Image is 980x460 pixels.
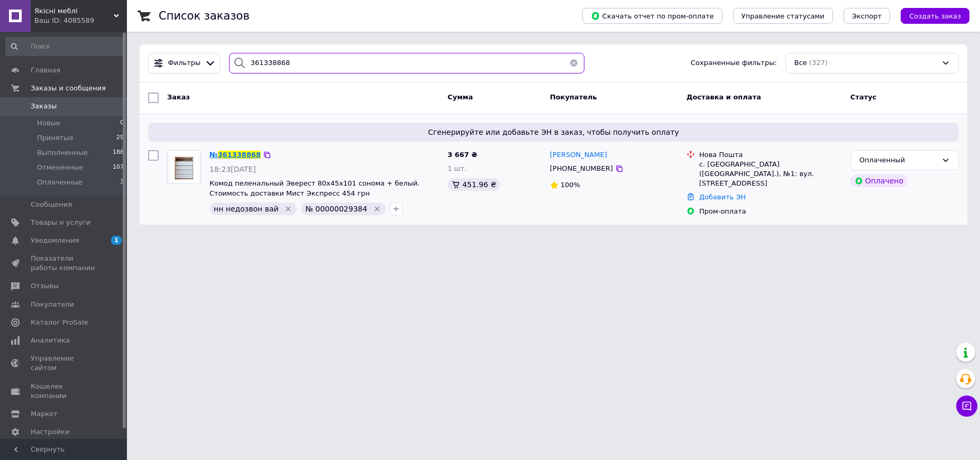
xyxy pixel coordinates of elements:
span: 107 [113,163,124,172]
span: № [209,151,218,159]
button: Чат с покупателем [956,395,977,417]
div: Оплаченный [859,155,937,166]
span: (327) [809,59,828,67]
span: Каталог ProSale [31,318,88,327]
span: Отзывы [31,281,59,291]
span: нн недозвон вай [214,205,279,213]
span: Заказы [31,102,57,111]
button: Экспорт [844,8,890,24]
span: Фильтры [168,58,201,68]
span: Выполненные [37,148,88,158]
span: Статус [850,93,877,101]
span: 0 [120,118,124,128]
img: Фото товару [170,151,198,183]
a: Фото товару [167,150,201,184]
a: Комод пеленальный Эверест 80х45х101 сонома + белый. Стоимость доставки Мист Экспресс 454 грн [209,179,420,197]
span: Главная [31,66,60,75]
span: Заказы и сообщения [31,84,106,93]
span: Аналитика [31,336,70,345]
span: Экспорт [852,12,882,20]
span: Доставка и оплата [686,93,761,101]
button: Управление статусами [733,8,833,24]
span: Сгенерируйте или добавьте ЭН в заказ, чтобы получить оплату [152,127,955,137]
span: Управление сайтом [31,354,98,373]
h1: Список заказов [159,10,250,22]
span: Все [794,58,807,68]
span: Управление статусами [741,12,825,20]
span: Настройки [31,427,69,437]
span: Покупатель [550,93,597,101]
span: 3 [120,178,124,187]
span: 3 667 ₴ [447,151,477,159]
span: Отмененные [37,163,83,172]
span: № 00000029384 [305,205,367,213]
input: Поиск по номеру заказа, ФИО покупателя, номеру телефона, Email, номеру накладной [229,53,584,73]
span: 1 [111,236,122,245]
span: Кошелек компании [31,382,98,401]
span: [PERSON_NAME] [550,151,607,159]
button: Создать заказ [901,8,969,24]
span: Товары и услуги [31,218,90,227]
a: Добавить ЭН [699,193,746,201]
span: 18:23[DATE] [209,165,256,173]
span: Сумма [447,93,473,101]
span: 188 [113,148,124,158]
a: [PERSON_NAME] [550,150,607,160]
span: Заказ [167,93,190,101]
span: 1 шт. [447,164,466,172]
span: Маркет [31,409,58,419]
span: [PHONE_NUMBER] [550,164,613,172]
div: Нова Пошта [699,150,842,160]
svg: Удалить метку [284,205,292,213]
span: Оплаченные [37,178,83,187]
span: Сообщения [31,200,72,209]
div: с. [GEOGRAPHIC_DATA] ([GEOGRAPHIC_DATA].), №1: вул. [STREET_ADDRESS] [699,160,842,189]
div: Оплачено [850,174,908,187]
input: Поиск [5,37,125,56]
button: Скачать отчет по пром-оплате [582,8,722,24]
span: Уведомления [31,236,79,245]
a: №361338868 [209,151,261,159]
span: Якісні меблі [34,6,114,16]
a: Создать заказ [890,12,969,20]
span: 29 [116,133,124,143]
span: Принятые [37,133,74,143]
span: Покупатели [31,300,74,309]
div: 451.96 ₴ [447,178,500,191]
span: Показатели работы компании [31,254,98,273]
svg: Удалить метку [373,205,381,213]
span: Сохраненные фильтры: [691,58,777,68]
span: Скачать отчет по пром-оплате [591,11,714,21]
span: Новые [37,118,60,128]
span: Создать заказ [909,12,961,20]
span: 361338868 [218,151,261,159]
div: Пром-оплата [699,207,842,216]
span: 100% [561,181,580,189]
button: Очистить [563,53,584,73]
div: Ваш ID: 4085589 [34,16,127,25]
